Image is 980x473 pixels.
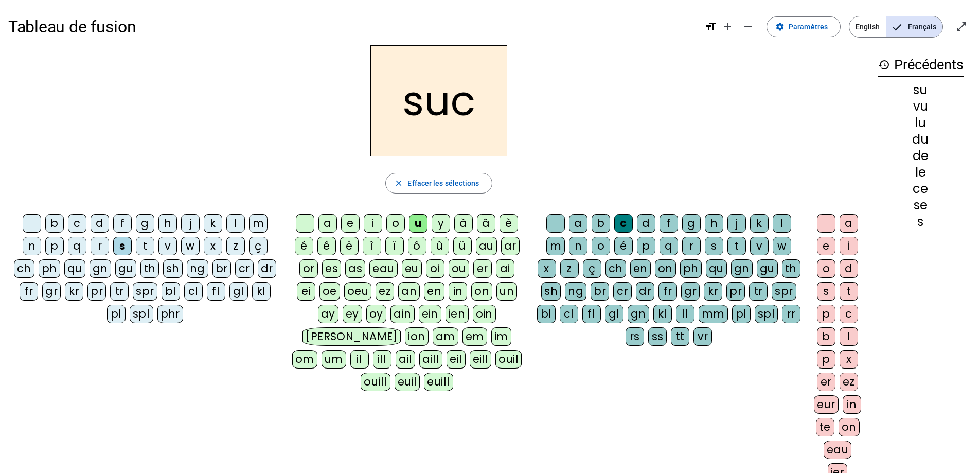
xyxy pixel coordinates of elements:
[681,282,700,301] div: gr
[350,350,369,369] div: il
[626,327,644,346] div: rs
[408,237,426,255] div: ô
[402,259,422,278] div: eu
[817,350,835,369] div: p
[636,282,654,301] div: dr
[398,282,420,301] div: an
[727,237,746,255] div: t
[235,259,254,278] div: cr
[204,214,222,233] div: k
[840,259,858,278] div: d
[731,259,753,278] div: gn
[817,373,835,391] div: er
[817,282,835,301] div: s
[431,237,449,255] div: û
[878,166,964,179] div: le
[726,282,745,301] div: pr
[840,327,858,346] div: l
[706,259,727,278] div: qu
[447,350,466,369] div: eil
[773,214,791,233] div: l
[738,16,758,37] button: Diminuer la taille de la police
[318,214,337,233] div: a
[721,21,734,33] mat-icon: add
[814,395,839,414] div: eur
[297,282,315,301] div: ei
[136,214,154,233] div: g
[839,418,860,436] div: on
[767,16,841,37] button: Paramètres
[409,214,427,233] div: u
[676,305,694,323] div: ll
[470,350,492,369] div: eill
[319,282,340,301] div: oe
[373,350,391,369] div: ill
[163,259,183,278] div: sh
[473,259,492,278] div: er
[817,237,835,255] div: e
[605,259,626,278] div: ch
[369,259,398,278] div: eau
[660,214,678,233] div: f
[39,259,60,278] div: ph
[749,282,768,301] div: tr
[45,214,64,233] div: b
[560,305,578,323] div: cl
[446,305,469,323] div: ien
[878,84,964,96] div: su
[370,45,507,156] h2: suc
[772,282,796,301] div: spr
[386,214,405,233] div: o
[130,305,153,323] div: spl
[68,237,86,255] div: q
[476,237,497,255] div: au
[637,237,655,255] div: p
[341,214,360,233] div: e
[432,214,450,233] div: y
[424,282,444,301] div: en
[782,259,800,278] div: th
[817,259,835,278] div: o
[252,282,271,301] div: kl
[396,350,416,369] div: ail
[613,282,632,301] div: cr
[229,282,248,301] div: gl
[385,173,492,194] button: Effacer les sélections
[782,305,800,323] div: rr
[181,237,200,255] div: w
[614,214,633,233] div: c
[115,259,136,278] div: gu
[878,199,964,212] div: se
[91,214,109,233] div: d
[454,214,473,233] div: à
[292,350,317,369] div: om
[878,183,964,195] div: ce
[591,282,609,301] div: br
[8,10,697,43] h1: Tableau de fusion
[817,305,835,323] div: p
[477,214,495,233] div: â
[727,214,746,233] div: j
[878,150,964,162] div: de
[317,237,336,255] div: ê
[495,350,522,369] div: ouil
[680,259,702,278] div: ph
[113,237,132,255] div: s
[693,327,712,346] div: vr
[322,259,341,278] div: es
[789,21,828,33] span: Paramètres
[750,237,769,255] div: v
[705,21,717,33] mat-icon: format_size
[630,259,651,278] div: en
[107,305,126,323] div: pl
[23,237,41,255] div: n
[204,237,222,255] div: x
[136,237,154,255] div: t
[14,259,34,278] div: ch
[433,327,458,346] div: am
[817,327,835,346] div: b
[717,16,738,37] button: Augmenter la taille de la police
[68,214,86,233] div: c
[184,282,203,301] div: cl
[840,214,858,233] div: a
